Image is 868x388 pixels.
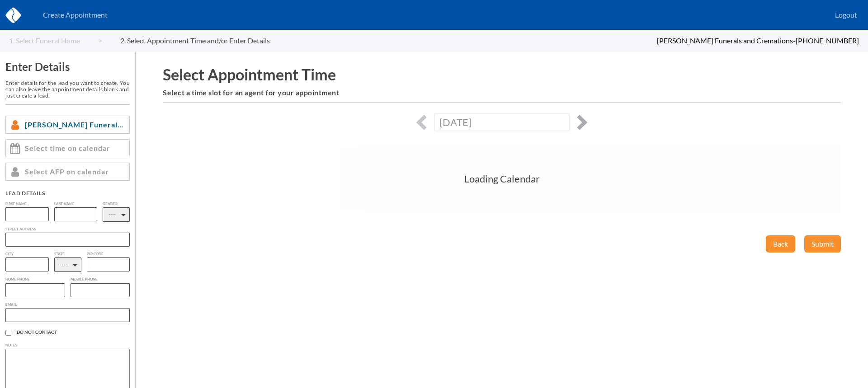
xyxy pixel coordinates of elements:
[54,252,81,256] label: State
[5,343,130,347] label: Notes
[17,330,130,335] span: Do Not Contact
[25,121,126,129] span: [PERSON_NAME] Funerals and Cremations
[54,202,98,206] label: Last Name
[5,227,130,231] label: Street Address
[5,277,65,281] label: Home Phone
[163,65,841,83] h1: Select Appointment Time
[766,235,795,252] button: Back
[5,80,130,98] h6: Enter details for the lead you want to create. You can also leave the appointment details blank a...
[25,168,109,176] span: Select AFP on calendar
[5,61,130,73] h3: Enter Details
[5,252,49,256] label: City
[804,235,841,252] button: Submit
[120,37,288,45] a: 2. Select Appointment Time and/or Enter Details
[25,144,110,152] span: Select time on calendar
[9,37,102,45] a: 1. Select Funeral Home
[5,202,49,206] label: First Name
[103,202,130,206] label: Gender
[87,252,130,256] label: Zip Code
[5,303,130,307] label: Email
[657,36,796,45] span: [PERSON_NAME] Funerals and Cremations -
[5,190,130,196] div: Lead Details
[163,145,841,213] div: Loading Calendar
[796,36,859,45] span: [PHONE_NUMBER]
[163,89,841,97] h6: Select a time slot for an agent for your appointment
[71,277,130,281] label: Mobile Phone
